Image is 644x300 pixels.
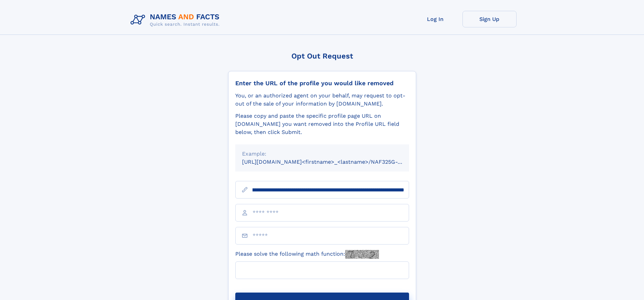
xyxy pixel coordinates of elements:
[228,52,416,60] div: Opt Out Request
[235,92,409,108] div: You, or an authorized agent on your behalf, may request to opt-out of the sale of your informatio...
[462,11,517,27] a: Sign Up
[235,112,409,136] div: Please copy and paste the specific profile page URL on [DOMAIN_NAME] you want removed into the Pr...
[242,150,402,158] div: Example:
[408,11,462,27] a: Log In
[235,79,409,87] div: Enter the URL of the profile you would like removed
[128,11,225,29] img: Logo Names and Facts
[235,250,379,259] label: Please solve the following math function:
[242,159,422,165] small: [URL][DOMAIN_NAME]<firstname>_<lastname>/NAF325G-xxxxxxxx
